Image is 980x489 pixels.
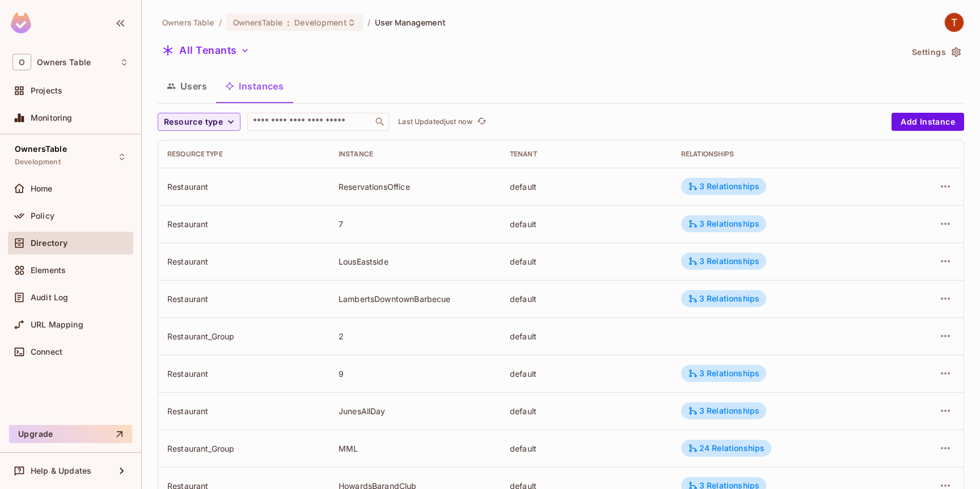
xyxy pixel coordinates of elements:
button: All Tenants [158,41,254,59]
div: 2 [339,331,492,342]
div: Resource type [167,150,320,159]
div: Restaurant_Group [167,443,320,454]
span: Resource type [164,115,223,129]
img: SReyMgAAAABJRU5ErkJggg== [11,12,31,33]
span: Policy [31,211,54,220]
div: 9 [339,368,492,379]
div: 3 Relationships [688,256,759,266]
span: Directory [31,239,67,248]
span: Click to refresh data [472,115,488,129]
img: TableSteaks Development [945,13,964,32]
div: 3 Relationships [688,406,759,416]
span: : [286,18,290,27]
div: MML [339,443,492,454]
span: OwnersTable [15,144,67,154]
button: Upgrade [9,425,132,443]
span: Home [31,184,53,193]
button: Settings [907,43,964,61]
div: 3 Relationships [688,368,759,379]
div: Restaurant [167,406,320,416]
span: the active workspace [162,17,214,28]
div: Relationships [681,150,881,159]
div: default [510,181,663,192]
div: 3 Relationships [688,181,759,192]
div: 24 Relationships [688,443,764,453]
div: Restaurant [167,181,320,192]
button: Resource type [158,113,240,131]
span: User Management [375,17,446,28]
span: Elements [31,266,66,275]
span: Projects [31,86,62,95]
span: OwnersTable [233,17,282,28]
div: Tenant [510,150,663,159]
div: default [510,368,663,379]
div: Restaurant [167,294,320,304]
li: / [367,17,370,28]
span: refresh [477,116,487,127]
div: default [510,443,663,454]
span: URL Mapping [31,320,83,329]
div: default [510,331,663,342]
button: Add Instance [892,113,964,131]
div: JunesAllDay [339,406,492,416]
span: Development [294,17,347,28]
span: Help & Updates [31,466,91,475]
button: refresh [475,115,488,129]
div: 3 Relationships [688,294,759,304]
div: 3 Relationships [688,219,759,229]
div: Restaurant [167,368,320,379]
button: Instances [216,72,293,100]
div: default [510,406,663,416]
div: Restaurant [167,219,320,229]
span: Development [15,158,61,167]
div: Restaurant [167,256,320,267]
div: Instance [339,150,492,159]
div: ReservationsOffice [339,181,492,192]
div: default [510,294,663,304]
div: Restaurant_Group [167,331,320,342]
li: / [219,17,222,28]
div: LambertsDowntownBarbecue [339,294,492,304]
div: LousEastside [339,256,492,267]
div: 7 [339,219,492,229]
div: default [510,256,663,267]
p: Last Updated just now [398,117,472,126]
span: Workspace: Owners Table [37,58,91,67]
span: Connect [31,347,62,356]
button: Users [158,72,216,100]
span: O [12,54,31,70]
span: Audit Log [31,293,68,302]
span: Monitoring [31,113,73,122]
div: default [510,219,663,229]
